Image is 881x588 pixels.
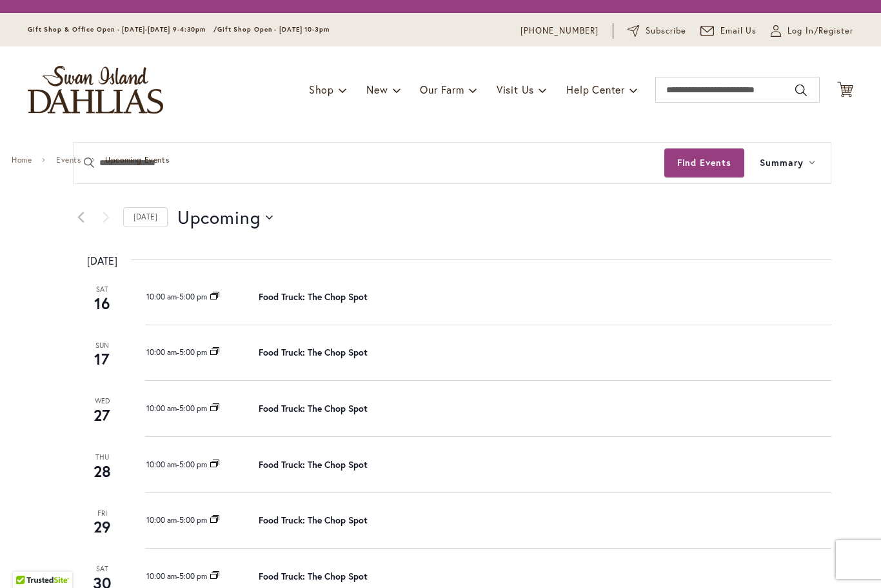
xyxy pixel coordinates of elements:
[177,205,261,230] span: Upcoming
[88,516,115,538] span: 29
[700,25,757,37] a: Email Us
[179,460,207,469] span: 5:00 pm
[179,347,207,357] span: 5:00 pm
[146,571,177,581] span: 10:00 am
[123,207,168,227] a: Click to select today's date
[366,83,388,96] span: New
[146,347,177,357] span: 10:00 am
[177,205,273,230] button: Click to toggle datepicker
[12,156,32,165] a: Home
[566,83,625,96] span: Help Center
[259,570,368,582] a: Food Truck: The Chop Spot
[28,66,163,114] a: store logo
[88,508,115,519] span: Fri
[520,25,599,37] a: [PHONE_NUMBER]
[28,25,217,34] span: Gift Shop & Office Open - [DATE]-[DATE] 9-4:30pm /
[309,83,334,96] span: Shop
[105,156,169,165] span: Upcoming Events
[146,460,177,469] span: 10:00 am
[259,514,368,526] a: Food Truck: The Chop Spot
[259,290,368,303] a: Food Truck: The Chop Spot
[10,542,46,578] iframe: Launch Accessibility Center
[146,403,209,413] time: 2025-08-27 10:00:00 :: 2025-08-27 17:00:00
[146,460,209,469] time: 2025-08-28 10:00:00 :: 2025-08-28 17:00:00
[420,83,464,96] span: Our Farm
[259,346,368,358] a: Food Truck: The Chop Spot
[179,571,207,581] span: 5:00 pm
[146,515,209,525] time: 2025-08-29 10:00:00 :: 2025-08-29 17:00:00
[146,515,177,525] span: 10:00 am
[259,458,368,471] a: Food Truck: The Chop Spot
[88,563,115,574] span: Sat
[88,292,115,314] span: 16
[497,83,534,96] span: Visit Us
[179,515,207,525] span: 5:00 pm
[646,25,686,37] span: Subscribe
[771,25,853,37] a: Log In/Register
[56,156,81,165] a: Events
[146,403,177,413] span: 10:00 am
[628,25,686,37] a: Subscribe
[146,292,177,301] span: 10:00 am
[88,348,115,370] span: 17
[88,284,115,295] span: Sat
[73,210,88,225] a: Previous Events
[217,25,330,34] span: Gift Shop Open - [DATE] 10-3pm
[720,25,757,37] span: Email Us
[88,452,115,463] span: Thu
[88,396,115,407] span: Wed
[146,571,209,581] time: 2025-08-30 10:00:00 :: 2025-08-30 17:00:00
[787,25,853,37] span: Log In/Register
[259,402,368,414] a: Food Truck: The Chop Spot
[88,460,115,482] span: 28
[88,404,115,426] span: 27
[146,347,209,357] time: 2025-08-17 10:00:00 :: 2025-08-17 17:00:00
[73,252,131,269] time: [DATE]
[179,403,207,413] span: 5:00 pm
[146,292,209,301] time: 2025-08-16 10:00:00 :: 2025-08-16 17:00:00
[179,292,207,301] span: 5:00 pm
[88,340,115,351] span: Sun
